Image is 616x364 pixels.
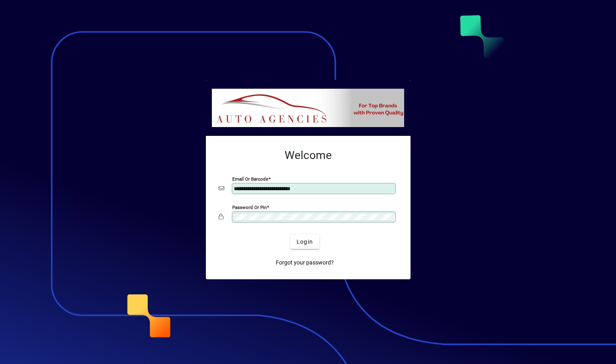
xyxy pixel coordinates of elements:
mat-label: Email or Barcode [232,176,268,182]
h2: Welcome [219,149,398,162]
mat-label: Password or Pin [232,205,267,210]
span: Login [297,238,313,246]
button: Login [290,235,319,249]
span: Forgot your password? [276,259,334,267]
a: Forgot your password? [273,255,337,270]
